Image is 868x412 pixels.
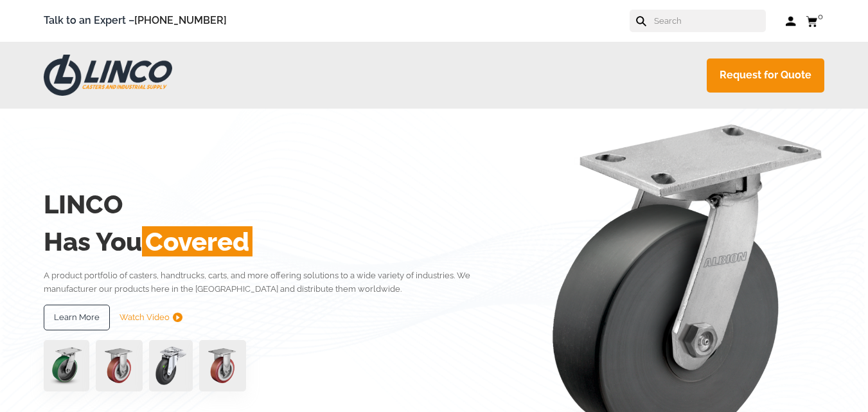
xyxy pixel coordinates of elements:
a: Log in [785,15,796,28]
img: LINCO CASTERS & INDUSTRIAL SUPPLY [44,55,172,96]
a: Learn More [44,305,110,330]
img: pn3orx8a-94725-1-1-.png [44,340,89,391]
input: Search [653,10,766,32]
img: capture-59611-removebg-preview-1.png [199,340,246,391]
span: 0 [818,12,823,21]
span: Talk to an Expert – [44,12,227,30]
h2: LINCO [44,186,511,223]
a: 0 [806,13,824,29]
img: lvwpp200rst849959jpg-30522-removebg-preview-1.png [149,340,193,391]
a: Request for Quote [707,58,824,93]
img: subtract.png [173,312,182,322]
p: A product portfolio of casters, handtrucks, carts, and more offering solutions to a wide variety ... [44,269,511,296]
span: Covered [142,226,252,256]
a: Watch Video [120,305,182,330]
h2: Has You [44,223,511,260]
img: capture-59611-removebg-preview-1.png [96,340,143,391]
a: [PHONE_NUMBER] [134,14,227,26]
